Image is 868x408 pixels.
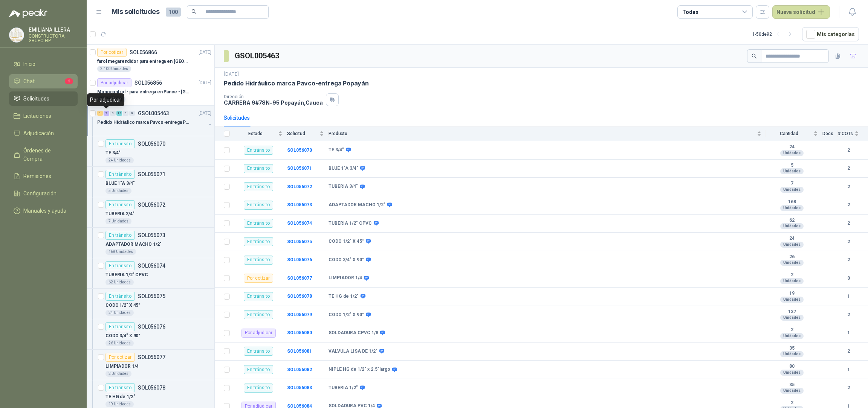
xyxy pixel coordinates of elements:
[329,147,344,153] b: TE 3/4"
[838,293,859,300] b: 1
[97,58,191,65] p: farol megarendidor para entrega en [GEOGRAPHIC_DATA]
[9,204,78,218] a: Manuales y ayuda
[244,237,273,246] div: En tránsito
[224,114,250,122] div: Solicitudes
[780,297,804,303] div: Unidades
[29,34,78,43] p: CONSTRUCTORA GRUPO FIP
[329,126,766,141] th: Producto
[766,181,818,187] b: 7
[87,228,214,258] a: En tránsitoSOL056073ADAPTADOR MACHO 1/2"168 Unidades
[838,366,859,373] b: 1
[224,71,239,78] p: [DATE]
[838,384,859,391] b: 2
[235,50,280,62] h3: GSOL005463
[9,109,78,123] a: Licitaciones
[838,238,859,245] b: 2
[780,187,804,193] div: Unidades
[138,141,165,146] p: SOL056070
[105,340,134,346] div: 26 Unidades
[224,99,323,106] p: CARRERA 9#78N-95 Popayán , Cauca
[287,239,312,244] b: SOL056075
[329,385,358,391] b: TUBERIA 1/2"
[138,172,165,177] p: SOL056071
[244,164,273,173] div: En tránsito
[287,330,312,335] a: SOL056080
[780,168,804,174] div: Unidades
[244,256,273,265] div: En tránsito
[838,311,859,318] b: 2
[329,202,385,208] b: ADAPTADOR MACHO 1/2"
[105,139,135,148] div: En tránsito
[766,309,818,315] b: 137
[287,385,312,390] b: SOL056083
[287,221,312,226] a: SOL056074
[244,384,273,393] div: En tránsito
[9,143,78,166] a: Órdenes de Compra
[138,385,165,390] p: SOL056078
[199,49,211,56] p: [DATE]
[138,355,165,360] p: SOL056077
[752,28,796,40] div: 1 - 50 de 92
[287,148,312,153] a: SOL056070
[766,218,818,224] b: 62
[9,9,47,18] img: Logo peakr
[287,184,312,189] a: SOL056072
[766,382,818,388] b: 35
[97,78,131,87] div: Por adjudicar
[244,182,273,191] div: En tránsito
[234,131,277,136] span: Estado
[23,77,35,85] span: Chat
[105,401,134,407] div: 19 Unidades
[234,126,287,141] th: Estado
[105,157,134,163] div: 24 Unidades
[329,367,390,373] b: NIPLE HG de 1/2" x 2.5"largo
[105,200,135,209] div: En tránsito
[9,57,78,71] a: Inicio
[9,28,24,42] img: Company Logo
[329,330,378,336] b: SOLDADURA CPVC 1/8
[105,241,162,248] p: ADAPTADOR MACHO 1/2"
[224,94,323,99] p: Dirección
[802,27,859,41] button: Mís categorías
[97,109,213,133] a: 1 7 0 18 0 0 GSOL005463[DATE] Pedido Hidráulico marca Pavco-entrega Popayán
[780,370,804,376] div: Unidades
[772,5,830,19] button: Nueva solicitud
[329,239,364,245] b: CODO 1/2" X 45°
[87,258,214,289] a: En tránsitoSOL056074TUBERIA 1/2" CPVC62 Unidades
[87,289,214,319] a: En tránsitoSOL056075CODO 1/2" X 45°24 Unidades
[9,91,78,106] a: Solicitudes
[138,294,165,299] p: SOL056075
[23,207,66,215] span: Manuales y ayuda
[105,210,134,218] p: TUBERIA 3/4"
[838,256,859,263] b: 2
[23,60,35,68] span: Inicio
[838,131,853,136] span: # COTs
[87,136,214,167] a: En tránsitoSOL056070TE 3/4"24 Unidades
[199,79,211,87] p: [DATE]
[138,202,165,207] p: SOL056072
[780,260,804,266] div: Unidades
[287,349,312,354] a: SOL056081
[166,8,181,17] span: 100
[23,129,54,137] span: Adjudicación
[752,53,757,59] span: search
[65,78,73,84] span: 1
[105,302,140,309] p: CODO 1/2" X 45°
[244,201,273,210] div: En tránsito
[780,388,804,394] div: Unidades
[244,365,273,374] div: En tránsito
[129,111,135,116] div: 0
[766,199,818,205] b: 168
[287,126,329,141] th: Solicitud
[287,367,312,372] b: SOL056082
[244,274,273,283] div: Por cotizar
[23,94,49,103] span: Solicitudes
[112,6,160,17] h1: Mis solicitudes
[329,166,358,172] b: BUJE 1"A 3/4"
[329,184,358,190] b: TUBERIA 3/4"
[97,119,191,126] p: Pedido Hidráulico marca Pavco-entrega Popayán
[87,167,214,197] a: En tránsitoSOL056071BUJE 1"A 3/4"5 Unidades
